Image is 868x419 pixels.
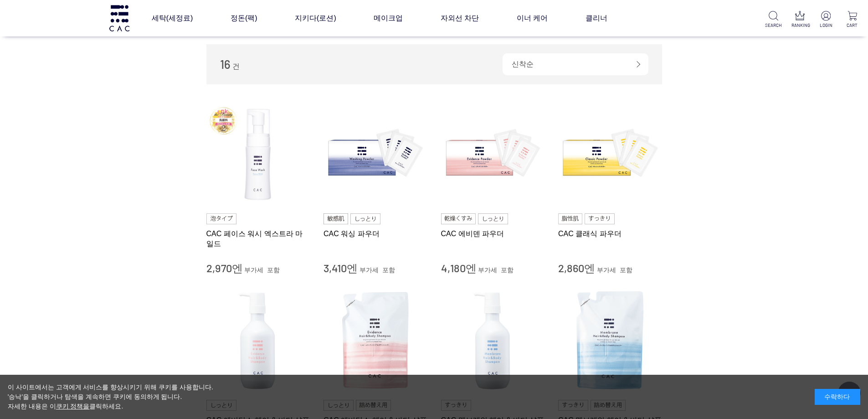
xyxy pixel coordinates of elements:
font: 3,410엔 [324,261,358,274]
font: RANKING [791,22,810,28]
img: 깔끔한 [585,213,615,224]
font: 자세한 내용은 이 [8,403,56,410]
font: 2,970엔 [206,261,243,274]
font: 부가세 [360,266,379,274]
a: 정돈(팩) [231,5,257,31]
font: 부가세 [597,266,616,274]
img: CAC 페이스 워시 엑스트라 마일드 [206,103,310,207]
font: 이 사이트에서는 고객에게 서비스를 향상시키기 위해 쿠키를 사용합니다. [8,383,213,391]
font: 2,860엔 [558,261,595,274]
a: 베이스 [323,35,342,42]
a: CAC 에비덴 파우더 [441,229,545,238]
font: CART [847,22,858,28]
img: CAC 멤브레인 헤어 & 바디 샴푸 500ml [441,289,545,393]
font: 4,180엔 [441,261,477,274]
a: 눈 [358,35,364,42]
font: CAC 페이스 워시 엑스트라 마일드 [206,230,303,247]
font: 메이크업 [374,14,403,22]
font: LOGIN [820,22,832,28]
a: 지키다(로션) [295,5,336,31]
a: 페이스 컬러 [380,35,414,42]
font: 부가세 [478,266,497,274]
a: 클리너 [586,5,607,31]
a: CAC 클래식 파우더 [558,229,662,238]
font: 16 [220,57,231,71]
img: 민감한 피부 [324,213,348,224]
font: 세탁(세정료) [152,14,193,22]
font: 지키다(로션) [295,14,336,22]
font: 부가세 [244,266,263,274]
img: 거품 유형 [206,213,236,224]
img: CAC 에비던스 헤어 & 바디 샴푸 500ml [206,289,310,393]
font: CAC 클래식 파우더 [558,230,621,238]
img: 지성 피부 [558,213,582,224]
font: SEARCH [765,22,782,28]
img: CAC 클래식 파우더 [558,103,662,207]
font: 포함 [620,266,632,274]
font: 포함 [267,266,280,274]
a: 자외선 차단 [441,5,479,31]
font: 클리너 [586,14,607,22]
a: CAC 페이스 워시 엑스트라 마일드 [206,229,310,248]
a: SEARCH [765,11,782,29]
font: 신착순 [512,60,534,68]
font: 포함 [382,266,395,274]
img: CAC 에비던스 헤어 & 바디 샴푸 400ml 레필 [324,289,427,393]
img: logo [108,5,131,31]
font: 포함 [501,266,514,274]
font: 건 [232,62,240,70]
font: 자외선 차단 [441,14,479,22]
a: CART [844,11,861,29]
a: LOGIN [817,11,834,29]
a: RANKING [791,11,808,29]
img: 촉촉한 [478,213,508,224]
img: CAC 에비덴 파우더 [441,103,545,207]
font: CAC 워싱 파우더 [324,230,380,238]
font: 수락하다 [824,393,850,400]
img: 마른 찌꺼기 [441,213,476,224]
img: 촉촉한 [350,213,380,224]
font: 클릭하세요. [89,403,123,410]
font: 이너 케어 [517,14,548,22]
img: CAC 워싱 파우더 [324,103,427,207]
a: 이너 케어 [517,5,548,31]
font: '승낙'을 클릭하거나 탐색을 계속하면 쿠키에 동의하게 됩니다. [8,393,182,400]
a: 세탁(세정료) [152,5,193,31]
font: CAC 에비덴 파우더 [441,230,504,238]
a: 립 [430,35,436,42]
img: CAC 멤브레인 헤어 & 바디 샴푸 400ml 레필 [558,289,662,393]
a: CAC 워싱 파우더 [324,229,427,238]
font: 정돈(팩) [231,14,257,22]
a: 쿠키 정책을 [56,403,90,410]
a: 메이크업 [374,5,403,31]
